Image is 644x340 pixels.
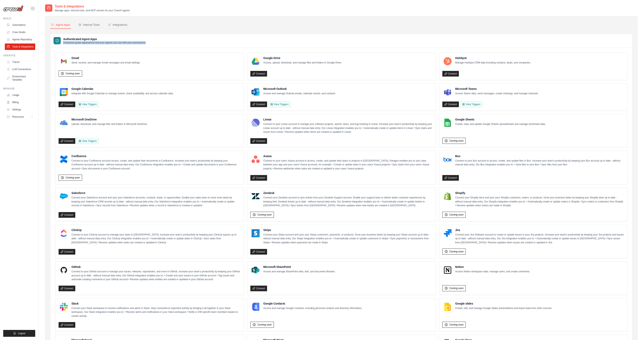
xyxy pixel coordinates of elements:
[257,213,272,216] span: Coming soon
[59,138,75,144] a: Connect
[442,102,459,107] a: Connect
[71,306,240,318] p: Connect your Slack workspace to receive notifications and alerts in Slack. Stay connected to impo...
[252,303,260,311] img: Google Contacts Logo
[455,228,624,232] h4: Jira
[257,323,272,326] span: Coming soon
[5,73,35,83] a: Environment Variables
[455,233,624,245] p: Connect your Jira Software account to create or update issues in your Jira projects. Increase you...
[444,155,452,163] img: Box Logo
[263,56,342,60] h4: Google Drive
[455,270,530,274] p: Access Notion workspace data, manage users, and create comments.
[71,270,240,282] p: Connect to your GitHub account to manage your issues, releases, repositories, and more in GitHub....
[78,23,100,27] div: Internal Tools
[444,119,452,127] img: Google Sheets Logo
[5,66,35,73] a: LLM Connections
[60,88,68,96] img: Google Calendar Logo
[77,21,101,29] button: Internal Tools
[66,72,80,75] span: Coming soon
[60,192,68,200] img: Salesforce Logo
[263,306,362,310] p: Access and manage Google Contacts, including personal contacts and directory information.
[71,61,140,65] p: Send, receive, and manage Gmail messages and email settings.
[263,270,335,274] p: Access and manage SharePoint sites, lists, and document libraries.
[63,37,146,41] h3: Authenticated Agent Apps
[455,159,624,167] p: Connect to your Box account to access, create, and update files in Box. Increase your team’s prod...
[5,59,35,65] a: Traces
[250,102,267,107] a: Connect
[250,175,267,181] a: Connect
[107,21,128,29] button: Integrations
[5,106,35,113] a: Settings
[263,92,336,96] p: Access and manage Outlook emails, calendar events, and contacts.
[71,117,148,121] h4: Microsoft OneDrive
[263,228,432,232] h4: Stripe
[263,191,432,195] h4: Zendesk
[12,115,24,118] span: Resources
[252,119,260,127] img: Linear Logo
[263,61,342,65] p: Access, upload, download, and manage files and folders in Google Drive.
[3,54,35,57] div: Operate
[5,44,35,50] a: Tools & Integrations
[250,138,267,144] a: Connect
[5,99,35,106] a: Billing
[250,71,267,77] a: Connect
[18,332,25,335] span: Logout
[252,155,260,163] img: Asana Logo
[455,191,624,195] h4: Shopify
[71,159,240,171] p: Connect to your Confluence account access, create, and update their documents in Confluence. Incr...
[252,192,260,200] img: Zendesk Logo
[263,302,362,306] h4: Google Contacts
[71,233,240,245] p: Connect to your ClickUp account to manage your tasks in [GEOGRAPHIC_DATA]. Increase your team’s p...
[5,29,35,35] a: Crew Studio
[71,302,240,306] h4: Slack
[455,306,552,310] p: Create, edit, and manage Google Slides presentations and import data from other sources.
[442,71,459,77] a: Connect
[55,9,130,12] p: Manage apps, internal tools, and MCP servers for your CrewAI agents
[252,57,260,65] img: Google Drive Logo
[444,229,452,237] img: Jira Logo
[71,154,240,158] h4: Confluence
[60,229,68,237] img: ClickUp Logo
[263,196,432,208] p: Connect your Zendesk account to sync tickets from your Zendesk Support account. Enable your suppo...
[71,92,173,96] p: Integrate with Google Calendar to manage events, check availability, and access calendar data.
[455,61,531,65] p: Manage HubSpot CRM data including contacts, deals, and companies.
[268,101,291,107] : View Triggers
[3,5,23,11] img: Logo
[76,101,99,107] button: View Triggers
[5,36,35,43] a: Agents Repository
[60,303,68,311] img: Slack Logo
[71,196,240,208] p: Connect your Salesforce account and sync your Salesforce accounts, contacts, leads, or opportunit...
[50,21,71,29] button: Agent Apps
[59,102,75,107] a: Connect
[444,57,452,65] img: HubSpot Logo
[59,286,75,291] a: Connect
[449,287,464,290] span: Coming soon
[460,101,482,107] : View Triggers
[449,323,464,326] span: Coming soon
[60,266,68,274] img: GitHub Logo
[449,250,464,253] span: Coming soon
[455,87,539,91] h4: Microsoft Teams
[252,229,260,237] img: Stripe Logo
[76,138,99,144] : View Triggers
[3,330,35,337] button: Logout
[71,191,240,195] h4: Salesforce
[59,212,75,218] a: Connect
[250,249,267,255] a: Connect
[63,41,146,44] p: Enterprise-grade applications that your agents can use with your permissions
[455,56,531,60] h4: HubSpot
[444,192,452,200] img: Shopify Logo
[59,249,75,255] a: Connect
[455,265,530,269] h4: Notion
[71,87,173,91] h4: Google Calendar
[444,88,452,96] img: Microsoft Teams Logo
[444,303,452,311] img: Google slides Logo
[263,159,432,171] p: Connect to your users’ Asana account to access, create, and update their tasks or projects in [GE...
[59,322,75,328] a: Connect
[263,122,432,134] p: Connect to your Linear account to manage your software projects, sprints, tasks, and bug tracking...
[5,92,35,98] a: Usage
[71,122,148,126] p: Upload, download, and manage files and folders in Microsoft OneDrive.
[455,196,624,208] p: Connect your Shopify store and sync your Shopify customers, orders, or products. Grow your busine...
[108,23,127,27] div: Integrations
[71,228,240,232] h4: ClickUp
[263,154,432,158] h4: Asana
